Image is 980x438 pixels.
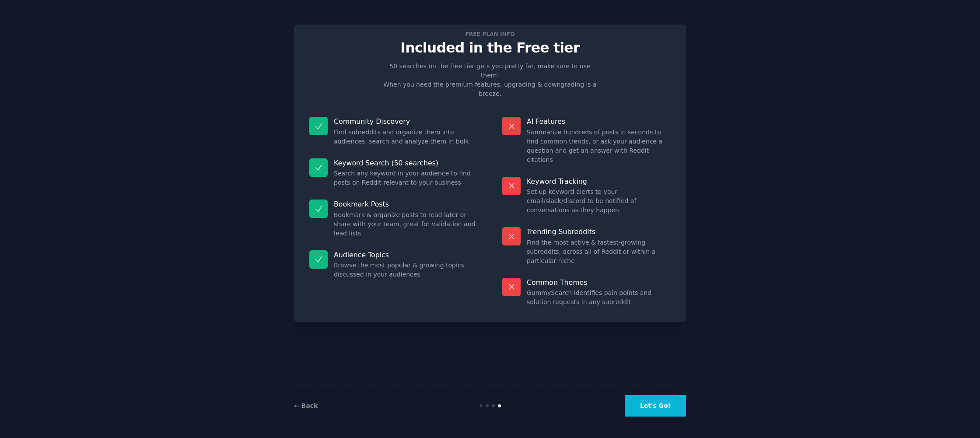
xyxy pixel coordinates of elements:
[527,177,671,186] p: Keyword Tracking
[527,187,671,215] dd: Set up keyword alerts to your email/slack/discord to be notified of conversations as they happen
[334,261,478,279] dd: Browse the most popular & growing topics discussed in your audiences
[334,158,478,168] p: Keyword Search (50 searches)
[527,278,671,287] p: Common Themes
[625,395,686,417] button: Let's Go!
[527,117,671,126] p: AI Features
[334,128,478,146] dd: Find subreddits and organize them into audiences, search and analyze them in bulk
[294,402,318,409] a: ← Back
[527,227,671,236] p: Trending Subreddits
[464,29,516,39] span: Free plan info
[334,210,478,238] dd: Bookmark & organize posts to read later or share with your team, great for validation and lead lists
[527,238,671,266] dd: Find the most active & fastest-growing subreddits, across all of Reddit or within a particular niche
[380,62,600,98] p: 50 searches on the free tier gets you pretty far, make sure to use them! When you need the premiu...
[334,117,478,126] p: Community Discovery
[527,288,671,307] dd: GummySearch identifies pain points and solution requests in any subreddit
[303,40,677,56] p: Included in the Free tier
[527,128,671,165] dd: Summarize hundreds of posts in seconds to find common trends, or ask your audience a question and...
[334,169,478,187] dd: Search any keyword in your audience to find posts on Reddit relevant to your business
[334,250,478,259] p: Audience Topics
[334,200,478,209] p: Bookmark Posts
